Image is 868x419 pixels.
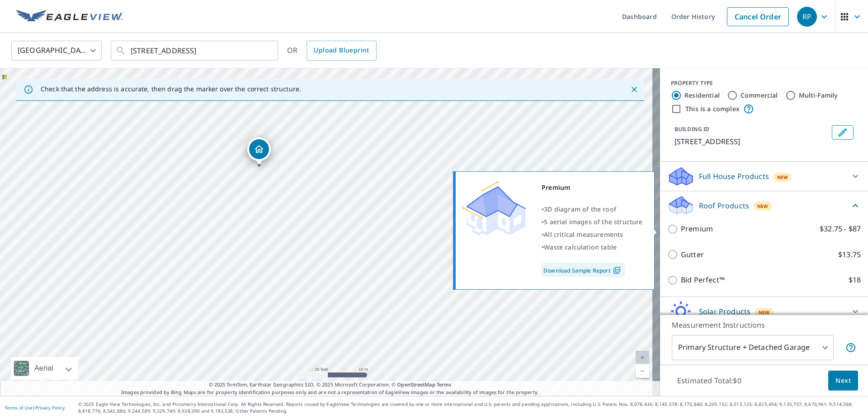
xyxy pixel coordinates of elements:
a: Cancel Order [727,7,789,26]
span: New [759,309,770,316]
p: [STREET_ADDRESS] [675,136,828,147]
span: Upload Blueprint [314,45,369,56]
img: EV Logo [16,10,123,24]
a: Current Level 20, Zoom In Disabled [636,351,649,364]
span: 3D diagram of the roof [544,205,616,213]
label: This is a complex [685,104,740,113]
div: • [542,203,643,216]
div: Primary Structure + Detached Garage [672,335,834,360]
a: Upload Blueprint [307,41,376,61]
div: • [542,228,643,241]
button: Close [628,84,640,95]
span: All critical measurements [544,230,623,239]
span: 5 aerial images of the structure [544,217,642,226]
label: Commercial [741,91,778,100]
p: Measurement Instructions [672,320,856,330]
div: Full House ProductsNew [667,165,861,187]
span: New [757,202,769,210]
div: RP [797,7,817,27]
img: Premium [462,181,526,235]
div: Premium [542,181,643,194]
p: Full House Products [699,171,769,182]
p: Roof Products [699,200,749,211]
div: Aerial [11,357,78,380]
div: Dropped pin, building 1, Residential property, 1701 Ulster St Denver, CO 80220 [247,137,271,165]
span: Waste calculation table [544,243,617,251]
span: © 2025 TomTom, Earthstar Geographics SIO, © 2025 Microsoft Corporation, © [209,381,452,389]
p: $18 [849,274,861,286]
p: Check that the address is accurate, then drag the marker over the correct structure. [41,85,301,93]
p: Premium [681,223,713,235]
p: BUILDING ID [675,125,709,133]
button: Next [828,371,858,391]
p: © 2025 Eagle View Technologies, Inc. and Pictometry International Corp. All Rights Reserved. Repo... [78,401,863,414]
p: | [5,405,65,410]
a: Terms [437,381,452,388]
p: Solar Products [699,306,750,317]
input: Search by address or latitude-longitude [131,38,259,63]
div: OR [287,41,377,61]
p: $13.75 [838,249,861,260]
div: PROPERTY TYPE [671,79,857,87]
div: • [542,241,643,254]
p: Bid Perfect™ [681,274,725,286]
div: [GEOGRAPHIC_DATA] [11,38,102,63]
p: Estimated Total: $0 [670,371,749,391]
a: Terms of Use [5,405,33,411]
button: Edit building 1 [832,125,854,140]
span: Your report will include the primary structure and a detached garage if one exists. [845,342,856,353]
a: Privacy Policy [35,405,65,411]
span: New [777,174,788,181]
label: Multi-Family [799,91,838,100]
label: Residential [684,91,720,100]
p: Gutter [681,249,704,260]
div: Roof ProductsNew [667,195,861,216]
a: Current Level 20, Zoom Out [636,364,649,378]
a: Download Sample Report [542,263,625,277]
a: OpenStreetMap [397,381,435,388]
img: Pdf Icon [611,266,623,274]
div: Solar ProductsNew [667,301,861,322]
span: Next [835,375,851,386]
p: $32.75 - $87 [820,223,861,235]
div: • [542,216,643,228]
div: Aerial [32,357,56,380]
